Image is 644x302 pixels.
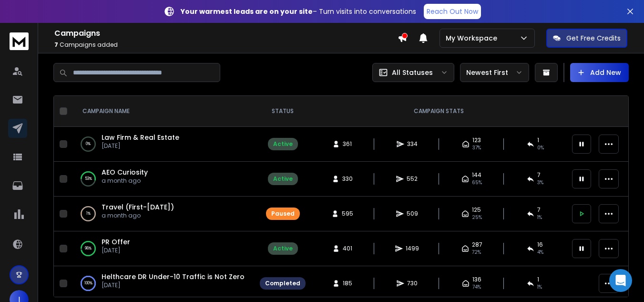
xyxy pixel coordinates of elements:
p: [DATE] [102,142,179,150]
th: STATUS [254,96,311,127]
span: 3 % [537,179,543,187]
span: 334 [407,140,418,148]
span: 730 [407,280,418,287]
p: 0 % [86,139,91,149]
button: Add New [570,63,629,82]
a: AEO Curiosity [102,167,148,177]
span: 16 [537,241,543,249]
span: 552 [407,175,418,183]
a: PR Offer [102,237,130,247]
div: Paused [271,210,295,218]
div: Completed [265,280,300,287]
img: logo [10,32,29,50]
a: Law Firm & Real Estate [102,133,179,142]
span: 123 [472,136,481,144]
span: 72 % [472,249,481,256]
div: Active [273,245,293,252]
p: a month ago [102,177,148,185]
span: 0 % [537,144,544,152]
button: Get Free Credits [546,29,627,48]
p: My Workspace [446,33,501,43]
span: 4 % [537,249,543,256]
span: 401 [343,245,352,252]
span: 1 [537,276,539,283]
p: 100 % [84,279,92,288]
p: [DATE] [102,247,130,254]
p: 96 % [85,244,92,253]
p: 1 % [86,209,91,219]
span: 7 [54,41,58,49]
span: 65 % [472,179,482,187]
strong: Your warmest leads are on your site [181,7,313,16]
span: 1499 [406,245,419,252]
p: a month ago [102,212,174,219]
span: 1 % [537,283,542,291]
th: CAMPAIGN STATS [311,96,566,127]
p: – Turn visits into conversations [181,7,416,16]
td: 53%AEO Curiositya month ago [71,162,254,197]
a: Helthcare DR Under-10 Traffic is Not Zero [102,272,245,281]
div: Open Intercom Messenger [609,269,632,292]
p: Campaigns added [54,41,398,49]
td: 96%PR Offer[DATE] [71,231,254,266]
div: Active [273,175,293,183]
span: 361 [343,140,352,148]
span: 1 % [537,214,542,221]
span: 25 % [472,214,482,221]
th: CAMPAIGN NAME [71,96,254,127]
span: 144 [472,171,481,179]
span: 330 [342,175,353,183]
span: 7 [537,171,541,179]
span: 125 [472,206,481,214]
span: 37 % [472,144,481,152]
span: 595 [342,210,353,218]
p: All Statuses [392,68,433,77]
span: 74 % [472,283,481,291]
p: Get Free Credits [566,33,621,43]
span: 287 [472,241,482,249]
p: 53 % [85,174,92,184]
a: Travel (First-[DATE]) [102,202,174,212]
span: 136 [472,276,481,283]
p: Reach Out Now [427,7,478,16]
p: [DATE] [102,281,245,289]
button: Newest First [460,63,529,82]
span: 7 [537,206,541,214]
span: 1 [537,136,539,144]
td: 1%Travel (First-[DATE])a month ago [71,197,254,231]
span: 185 [343,280,352,287]
div: Active [273,140,293,148]
span: 509 [407,210,418,218]
a: Reach Out Now [424,4,481,19]
h1: Campaigns [54,28,398,39]
td: 0%Law Firm & Real Estate[DATE] [71,127,254,162]
td: 100%Helthcare DR Under-10 Traffic is Not Zero[DATE] [71,266,254,301]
